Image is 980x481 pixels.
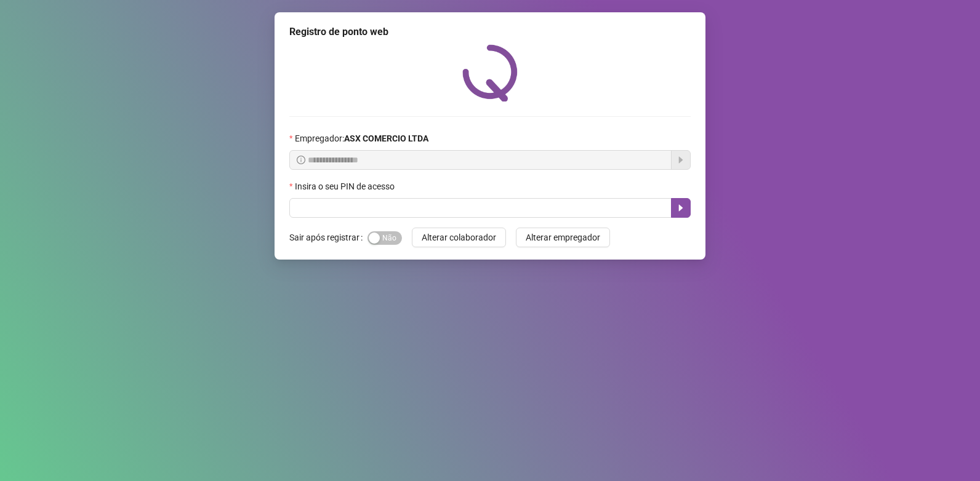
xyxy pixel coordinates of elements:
[295,132,428,145] span: Empregador :
[516,228,610,247] button: Alterar empregador
[462,44,518,101] img: QRPoint
[526,231,600,244] span: Alterar empregador
[289,180,403,193] label: Insira o seu PIN de acesso
[422,231,496,244] span: Alterar colaborador
[297,156,305,164] span: info-circle
[289,25,691,39] div: Registro de ponto web
[676,203,686,213] span: caret-right
[289,228,367,247] label: Sair após registrar
[412,228,506,247] button: Alterar colaborador
[344,133,428,143] strong: ASX COMERCIO LTDA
